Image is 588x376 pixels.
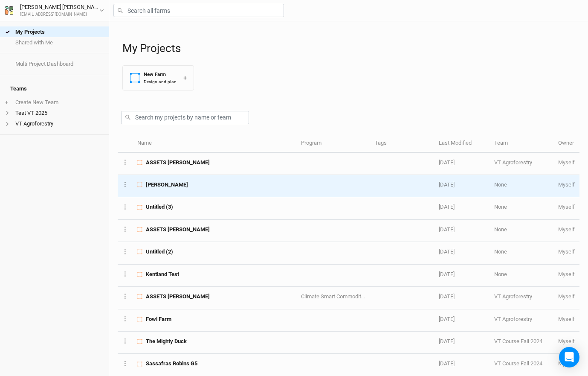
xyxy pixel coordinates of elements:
th: Name [133,134,296,153]
span: Untitled (3) [146,203,173,211]
div: Design and plan [144,79,177,85]
td: None [490,175,553,197]
span: iancn@vt.edu [558,181,575,188]
span: Aug 22, 2025 10:58 AM [439,204,455,210]
span: Aug 27, 2025 1:59 PM [439,159,455,166]
th: Owner [553,134,579,153]
td: VT Agroforestry [490,287,553,309]
div: + [183,73,187,82]
span: iancn@vt.edu [558,159,575,166]
td: None [490,220,553,242]
span: iancn@vt.edu [558,338,575,344]
span: iancn@vt.edu [558,204,575,210]
span: May 13, 2025 9:03 AM [439,271,455,277]
input: Search my projects by name or team [121,111,249,124]
td: VT Agroforestry [490,309,553,332]
td: VT Agroforestry [490,153,553,175]
h4: Teams [5,80,104,97]
span: Fowl Farm [146,315,171,323]
td: VT Course Fall 2024 [490,354,553,376]
span: iancn@vt.edu [558,248,575,255]
div: [PERSON_NAME] [PERSON_NAME] [20,3,99,12]
span: Sassafras Robins G5 [146,360,197,367]
span: iancn@vt.edu [558,316,575,322]
span: Feb 4, 2025 1:52 PM [439,293,455,300]
td: None [490,242,553,264]
div: Open Intercom Messenger [559,347,579,367]
input: Search all farms [113,4,284,17]
span: iancn@vt.edu [558,360,575,367]
div: [EMAIL_ADDRESS][DOMAIN_NAME] [20,12,99,18]
span: + [5,99,8,106]
span: Dec 17, 2024 2:43 PM [439,338,455,344]
span: Kentland Test [146,271,179,278]
span: May 19, 2025 10:16 AM [439,248,455,255]
span: iancn@vt.edu [558,271,575,277]
h1: My Projects [122,42,579,55]
span: Aug 21, 2025 2:20 PM [439,226,455,233]
th: Last Modified [434,134,490,153]
td: None [490,265,553,287]
button: New FarmDesign and plan+ [122,65,194,90]
button: [PERSON_NAME] [PERSON_NAME][EMAIL_ADDRESS][DOMAIN_NAME] [4,3,104,18]
th: Tags [370,134,434,153]
span: Climate Smart Commodities [301,293,368,300]
span: Greg Finch [146,181,188,189]
span: ASSETS Isaac Jones [146,226,210,233]
th: Team [490,134,553,153]
span: Aug 25, 2025 11:32 AM [439,181,455,188]
div: New Farm [144,71,177,78]
span: The Mighty Duck [146,338,187,345]
span: ASSETS Bugg [146,159,210,166]
span: Dec 16, 2024 3:27 PM [439,360,455,367]
td: None [490,197,553,219]
span: iancn@vt.edu [558,226,575,233]
span: Untitled (2) [146,248,173,256]
td: VT Course Fall 2024 [490,332,553,354]
th: Program [296,134,370,153]
span: iancn@vt.edu [558,293,575,300]
span: Jan 7, 2025 4:20 PM [439,316,455,322]
span: ASSETS Bachara, Cathy [146,293,210,300]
